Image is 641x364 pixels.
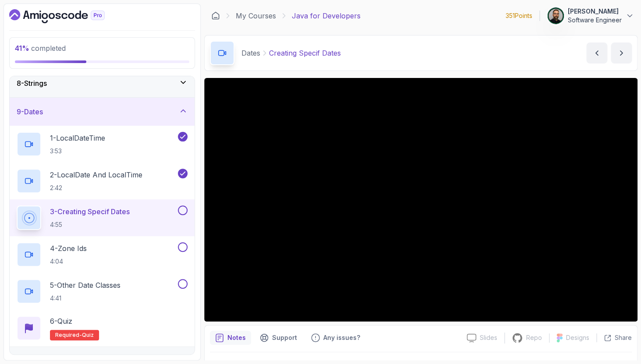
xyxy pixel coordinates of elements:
img: user profile image [547,7,564,24]
a: Dashboard [9,9,125,23]
p: Slides [480,333,497,342]
p: Designs [566,333,589,342]
p: 2 - LocalDate And LocalTime [50,170,142,180]
button: Feedback button [306,331,365,345]
button: 1-LocalDateTime3:53 [17,132,188,156]
button: 3-Creating Specif Dates4:55 [17,205,188,230]
button: previous content [586,42,607,64]
button: 9-Dates [10,98,195,126]
button: notes button [210,331,251,345]
p: 3 - Creating Specif Dates [50,206,130,217]
p: Dates [241,48,260,58]
button: Support button [255,331,302,345]
button: next content [611,42,632,64]
button: user profile image[PERSON_NAME]Software Engineer [547,7,634,25]
p: 4:55 [50,220,130,229]
p: 4:41 [50,294,120,303]
span: Required- [55,332,82,339]
p: 4:04 [50,257,87,266]
button: 8-Strings [10,69,195,97]
p: 2:42 [50,184,142,192]
button: Share [596,333,632,342]
h3: 9 - Dates [17,106,43,117]
button: 2-LocalDate And LocalTime2:42 [17,169,188,193]
button: 5-Other Date Classes4:41 [17,279,188,304]
button: 4-Zone Ids4:04 [17,242,188,267]
a: Dashboard [211,11,220,20]
iframe: 3 - Creating Specif Dates [204,78,637,322]
p: 1 - LocalDateTime [50,133,105,143]
span: completed [15,44,66,53]
p: Notes [227,333,246,342]
p: 4 - Zone Ids [50,243,87,254]
h3: 8 - Strings [17,78,47,88]
a: My Courses [236,11,276,21]
p: Repo [526,333,542,342]
p: 3:53 [50,147,105,155]
p: Support [272,333,297,342]
p: Software Engineer [568,16,622,25]
p: Java for Developers [292,11,361,21]
p: 351 Points [506,11,532,20]
p: [PERSON_NAME] [568,7,622,16]
p: Any issues? [323,333,360,342]
span: quiz [82,332,94,339]
p: Share [615,333,632,342]
p: 5 - Other Date Classes [50,280,120,290]
button: 6-QuizRequired-quiz [17,316,188,340]
span: 41 % [15,44,29,53]
p: Creating Specif Dates [269,48,341,58]
p: 6 - Quiz [50,316,72,326]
